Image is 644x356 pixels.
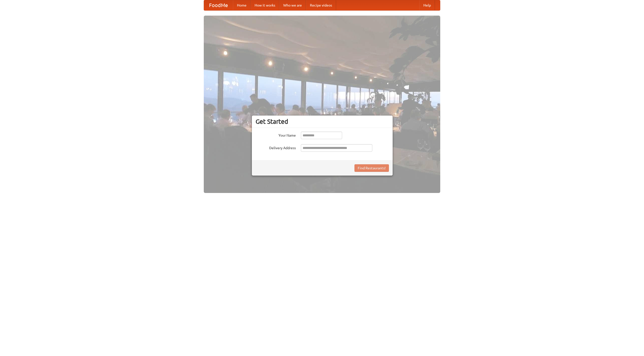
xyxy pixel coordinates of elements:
a: How it works [251,0,279,10]
button: Find Restaurants! [354,164,389,172]
a: Recipe videos [306,0,336,10]
a: Help [419,0,435,10]
a: Who we are [279,0,306,10]
label: Your Name [256,132,296,138]
a: Home [233,0,251,10]
label: Delivery Address [256,144,296,150]
h3: Get Started [256,118,389,125]
a: FoodMe [204,0,233,10]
